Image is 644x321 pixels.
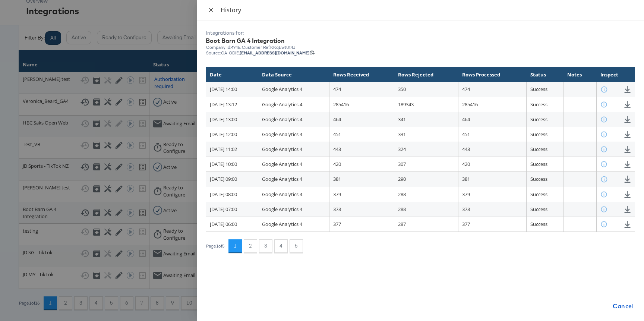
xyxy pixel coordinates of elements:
td: [DATE] 13:12 [206,97,258,112]
div: Page 1 of 5 [206,243,225,249]
td: [DATE] 14:00 [206,82,258,97]
td: [DATE] 12:00 [206,127,258,142]
th: Rows Rejected [394,67,458,82]
td: [DATE] 10:00 [206,157,258,172]
div: Integrations for: [206,29,635,37]
td: 350 [394,82,458,97]
td: 307 [394,157,458,172]
span: Success [530,86,547,92]
span: Google Analytics 4 [262,221,302,227]
td: 443 [329,142,394,157]
td: 474 [329,82,394,97]
td: 474 [458,82,527,97]
span: Success [530,221,547,227]
th: Rows Received [329,67,394,82]
td: 443 [458,142,527,157]
span: Success [530,176,547,182]
div: Source: GA_ODIE, [206,50,635,55]
span: Success [530,206,547,213]
span: Success [530,131,547,138]
td: 377 [329,217,394,232]
th: Inspect [597,67,635,82]
td: 464 [458,112,527,127]
button: 2 [244,239,257,253]
span: close [208,7,214,13]
span: Google Analytics 4 [262,191,302,198]
span: Success [530,101,547,108]
td: 451 [458,127,527,142]
button: Close [206,7,216,14]
span: Google Analytics 4 [262,101,302,108]
td: 451 [329,127,394,142]
span: Google Analytics 4 [262,206,302,213]
th: Rows Processed [458,67,527,82]
button: 5 [290,239,303,253]
td: [DATE] 08:00 [206,187,258,202]
button: Cancel [610,299,637,314]
td: [DATE] 07:00 [206,202,258,217]
th: Notes [563,67,597,82]
td: 378 [329,202,394,217]
td: 290 [394,172,458,187]
td: 285416 [458,97,527,112]
td: 420 [329,157,394,172]
th: Data Source [258,67,329,82]
span: Success [530,146,547,152]
td: 381 [458,172,527,187]
td: [DATE] 06:00 [206,217,258,232]
td: 288 [394,202,458,217]
td: [DATE] 09:00 [206,172,258,187]
span: Cancel [613,301,634,311]
td: 341 [394,112,458,127]
span: Success [530,191,547,198]
td: 381 [329,172,394,187]
td: 285416 [329,97,394,112]
div: Company id: 4746 , Customer Ref: KKqEwtUt4J [206,45,635,50]
span: Google Analytics 4 [262,86,302,92]
td: 189343 [394,97,458,112]
td: 379 [458,187,527,202]
span: Google Analytics 4 [262,176,302,182]
td: 378 [458,202,527,217]
strong: [EMAIL_ADDRESS][DOMAIN_NAME] [240,50,310,56]
td: 324 [394,142,458,157]
span: Google Analytics 4 [262,146,302,152]
span: Success [530,116,547,123]
span: Google Analytics 4 [262,161,302,167]
th: Status [526,67,563,82]
td: 288 [394,187,458,202]
span: Google Analytics 4 [262,116,302,123]
span: Success [530,161,547,167]
td: 464 [329,112,394,127]
td: [DATE] 13:00 [206,112,258,127]
td: [DATE] 11:02 [206,142,258,157]
div: History [221,6,635,14]
td: 379 [329,187,394,202]
span: Google Analytics 4 [262,131,302,138]
button: 4 [274,239,288,253]
button: 3 [259,239,272,253]
td: 420 [458,157,527,172]
th: Date [206,67,258,82]
div: Boot Barn GA 4 Integration [206,37,635,45]
td: 287 [394,217,458,232]
td: 331 [394,127,458,142]
button: 1 [228,239,242,253]
td: 377 [458,217,527,232]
